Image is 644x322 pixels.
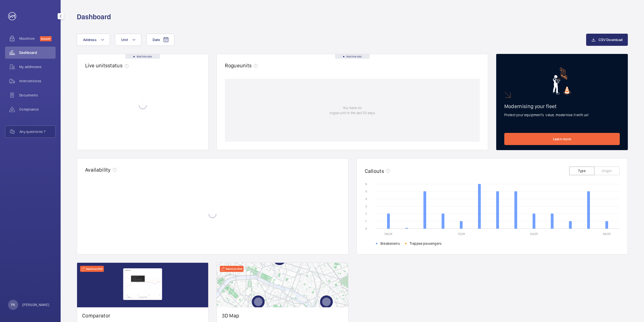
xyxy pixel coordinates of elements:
h2: Modernising your fleet [504,103,620,109]
p: Protect your equipment's value, modernise it with us! [504,112,620,117]
button: Unit [115,34,141,46]
img: marketing-card.svg [553,67,571,95]
text: 04/25 [530,232,538,236]
div: Real time data [335,54,370,59]
text: 3 [365,205,367,208]
text: 2 [365,212,367,215]
text: 5 [365,190,367,193]
span: My addresses [19,64,56,69]
button: Address [77,34,110,46]
span: Compliance [19,107,56,112]
a: Learn more [504,133,620,145]
text: 1 [365,219,367,223]
span: Interventions [19,78,56,84]
span: CSV Download [599,38,623,42]
span: units [240,62,260,69]
h2: Callouts [365,168,384,174]
button: CSV Download [586,34,628,46]
text: 08/24 [385,232,392,236]
span: status [108,62,131,69]
h2: Availability [85,167,111,173]
span: Discover [40,36,52,41]
span: Documents [19,93,56,98]
button: Date [146,34,174,46]
h2: Comparator [82,312,203,319]
h2: Rogue [225,62,260,69]
p: You have no rogue unit in the last 30 days [329,105,375,115]
span: Dashboard [19,50,56,55]
h2: Live units [85,62,131,69]
span: Breakdowns [380,241,400,246]
span: Maximize [19,36,40,41]
text: 08/25 [603,232,611,236]
button: Type [569,167,594,175]
span: Unit [121,38,128,42]
div: Maximize offer [80,266,104,272]
span: Date [153,38,160,42]
span: Address [83,38,97,42]
p: [PERSON_NAME] [22,302,50,307]
span: Any questions ? [19,129,55,134]
button: Origin [594,167,619,175]
text: 6 [365,182,367,186]
h2: 3D Map [222,312,343,319]
p: PK [11,302,15,307]
text: 0 [365,227,367,230]
text: 4 [365,197,367,201]
div: Maximize offer [220,266,244,272]
h1: Dashboard [77,12,111,22]
text: 12/24 [458,232,465,236]
div: Real time data [125,54,160,59]
span: Trapped passengers [409,241,441,246]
